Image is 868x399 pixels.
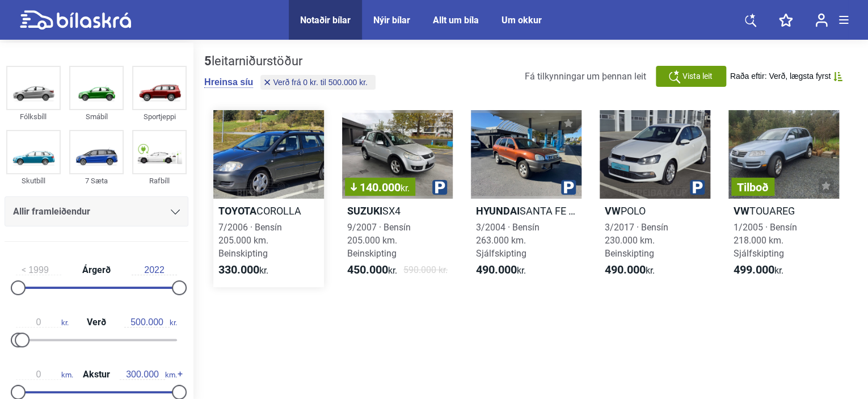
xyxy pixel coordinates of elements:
div: Fólksbíll [6,110,61,123]
span: Árgerð [79,266,113,275]
span: Raða eftir: Verð, lægsta fyrst [730,72,831,81]
a: VWPOLO3/2017 · Bensín230.000 km. Beinskipting490.000kr. [600,110,710,287]
b: VW [734,205,749,217]
a: 140.000kr.SuzukiSX49/2007 · Bensín205.000 km. Beinskipting450.000kr.590.000 kr. [342,110,453,287]
a: Allt um bíla [433,15,479,26]
div: Sportjeppi [132,110,187,123]
a: ToyotaCOROLLA7/2006 · Bensín205.000 km. Beinskipting330.000kr. [213,110,324,287]
span: 3/2004 · Bensín 263.000 km. Sjálfskipting [476,222,540,259]
b: 5 [204,54,212,68]
div: Rafbíll [132,174,187,187]
b: 499.000 [734,263,774,276]
button: Raða eftir: Verð, lægsta fyrst [730,72,842,81]
span: kr. [476,263,526,277]
span: 590.000 kr. [403,263,448,277]
a: Nýir bílar [373,15,410,26]
img: parking.png [561,180,576,195]
a: TilboðVWTOUAREG1/2005 · Bensín218.000 km. Sjálfskipting499.000kr. [728,110,839,287]
img: parking.png [690,180,705,195]
b: Hyundai [476,205,520,217]
span: Tilboð [737,182,769,193]
img: parking.png [432,180,447,195]
h2: SX4 [342,204,453,217]
h2: SANTA FE 2,7 V6 [471,204,582,217]
span: kr. [347,263,397,277]
b: 490.000 [476,263,517,276]
span: kr. [124,317,177,327]
span: 1/2005 · Bensín 218.000 km. Sjálfskipting [734,222,797,259]
h2: TOUAREG [728,204,839,217]
div: Smábíl [69,110,124,123]
span: kr. [605,263,655,277]
h2: POLO [600,204,710,217]
div: leitarniðurstöður [204,54,378,69]
span: Vista leit [682,70,713,82]
button: Verð frá 0 kr. til 500.000 kr. [260,75,376,90]
b: VW [605,205,621,217]
span: 140.000 [351,182,410,193]
a: HyundaiSANTA FE 2,7 V63/2004 · Bensín263.000 km. Sjálfskipting490.000kr. [471,110,582,287]
b: 330.000 [218,263,259,276]
div: Skutbíll [6,174,61,187]
span: Akstur [80,370,113,379]
b: Suzuki [347,205,382,217]
span: Allir framleiðendur [13,204,90,220]
b: 490.000 [605,263,646,276]
b: 450.000 [347,263,388,276]
span: km. [16,369,73,380]
a: Notaðir bílar [300,15,351,26]
span: kr. [401,183,410,194]
h2: COROLLA [213,204,324,217]
a: Um okkur [502,15,542,26]
img: user-login.svg [815,13,828,27]
span: km. [120,369,177,380]
div: 7 Sæta [69,174,124,187]
span: 7/2006 · Bensín 205.000 km. Beinskipting [218,222,282,259]
span: 9/2007 · Bensín 205.000 km. Beinskipting [347,222,411,259]
b: Toyota [218,205,256,217]
span: Verð [84,318,109,327]
button: Hreinsa síu [204,77,253,88]
span: kr. [16,317,69,327]
span: kr. [218,263,268,277]
span: 3/2017 · Bensín 230.000 km. Beinskipting [605,222,668,259]
span: kr. [734,263,783,277]
span: Fá tilkynningar um þennan leit [525,71,646,82]
span: Verð frá 0 kr. til 500.000 kr. [273,78,368,86]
